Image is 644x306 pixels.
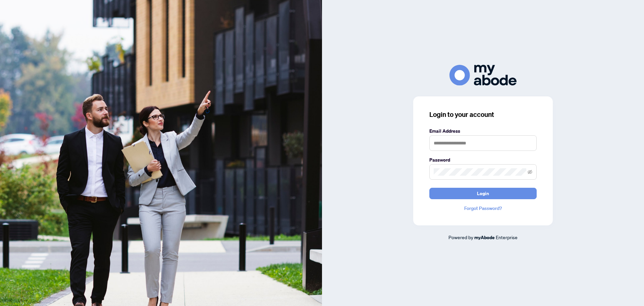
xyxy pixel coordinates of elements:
[474,234,495,241] a: myAbode
[449,65,517,85] img: ma-logo
[477,188,489,199] span: Login
[429,205,537,212] a: Forgot Password?
[429,110,537,119] h3: Login to your account
[429,188,537,199] button: Login
[429,127,537,135] label: Email Address
[429,156,537,164] label: Password
[448,234,473,240] span: Powered by
[528,170,532,174] span: eye-invisible
[496,234,518,240] span: Enterprise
